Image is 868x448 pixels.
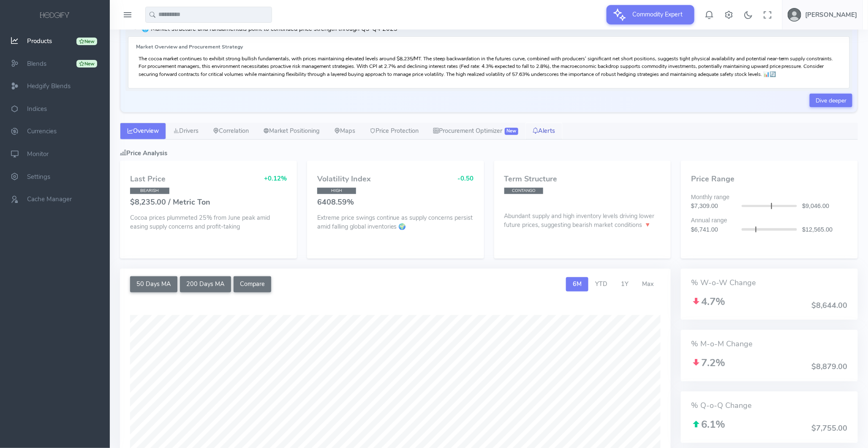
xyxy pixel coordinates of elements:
[27,37,52,45] span: Products
[317,198,474,207] h4: 6408.59%
[256,123,327,140] a: Market Positioning
[317,213,474,232] p: Extreme price swings continue as supply concerns persist amid falling global inventories 🌍
[691,402,848,410] h4: % Q-o-Q Change
[362,123,426,140] a: Price Protection
[686,216,853,225] div: Annual range
[691,356,725,370] span: 7.2%
[264,174,287,183] span: +0.12%
[130,175,166,184] h4: Last Price
[505,128,518,135] span: New
[797,202,853,211] div: $9,046.00
[206,123,256,140] a: Correlation
[317,188,356,194] span: HIGH
[797,225,853,235] div: $12,565.00
[595,280,607,288] span: YTD
[27,195,72,203] span: Cache Manager
[27,173,50,181] span: Settings
[607,10,694,19] a: Commodity Expert
[686,202,742,211] div: $7,309.00
[686,225,742,235] div: $6,741.00
[130,188,169,194] span: BEARISH
[27,82,71,90] span: Hedgify Blends
[120,123,166,140] a: Overview
[805,11,857,18] h5: [PERSON_NAME]
[426,123,525,140] a: Procurement Optimizer
[317,175,371,184] h4: Volatility Index
[234,276,272,292] button: Compare
[621,280,629,288] span: 1Y
[628,5,688,24] span: Commodity Expert
[166,123,206,140] a: Drivers
[180,276,231,292] button: 200 Days MA
[139,55,839,78] p: The cocoa market continues to exhibit strong bullish fundamentals, with prices maintaining elevat...
[691,279,848,287] h4: % W-o-W Change
[504,209,661,230] p: Abundant supply and high inventory levels driving lower future prices, suggesting bearish market ...
[76,38,97,45] div: New
[812,424,848,433] h4: $7,755.00
[130,276,177,292] button: 50 Days MA
[686,193,853,202] div: Monthly range
[642,280,654,288] span: Max
[812,302,848,310] h4: $8,644.00
[691,175,848,184] h4: Price Range
[76,60,97,67] div: New
[525,123,563,140] a: Alerts
[120,150,858,157] h5: Price Analysis
[27,105,47,113] span: Indices
[691,340,848,348] h4: % M-o-M Change
[27,59,46,68] span: Blends
[27,127,57,136] span: Currencies
[573,280,582,288] span: 6M
[136,44,842,50] h6: Market Overview and Procurement Strategy
[607,5,694,24] button: Commodity Expert
[504,188,544,194] span: CONTANGO
[504,175,661,184] h4: Term Structure
[327,123,362,140] a: Maps
[691,418,725,431] span: 6.1%
[691,295,725,308] span: 4.7%
[130,198,287,207] h4: $8,235.00 / Metric Ton
[788,8,801,22] img: user-image
[458,174,474,183] span: -0.50
[130,213,287,232] p: Cocoa prices plummeted 25% from June peak amid easing supply concerns and profit-taking
[27,150,49,158] span: Monitor
[812,363,848,371] h4: $8,879.00
[810,94,852,107] a: Dive deeper
[38,11,71,20] img: logo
